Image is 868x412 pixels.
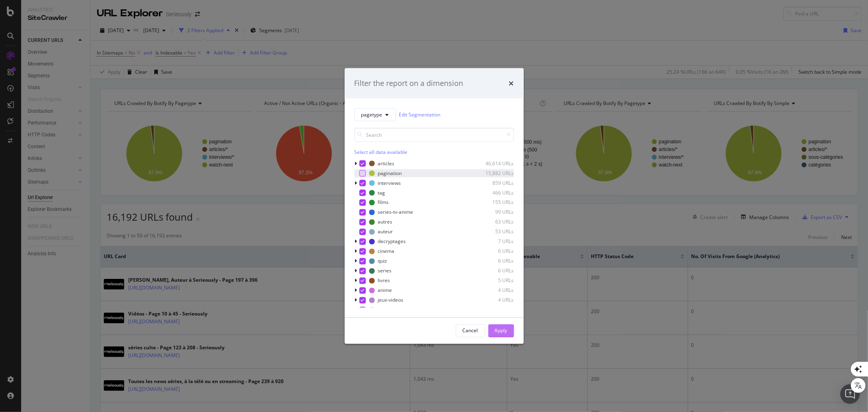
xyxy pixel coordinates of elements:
button: Cancel [456,324,485,337]
div: pagination [378,170,402,177]
div: articles [378,160,395,167]
div: films [378,199,389,206]
div: 4 URLs [474,287,514,294]
div: 53 URLs [474,228,514,235]
a: Edit Segmentation [399,110,441,119]
div: 155 URLs [474,199,514,206]
div: 859 URLs [474,180,514,186]
div: interviews [378,180,401,186]
div: 63 URLs [474,219,514,226]
div: livres [378,277,390,284]
div: tag [378,189,385,196]
div: Open Intercom Messenger [840,384,860,404]
div: series-tv-anime [378,209,413,216]
div: 466 URLs [474,189,514,196]
div: quiz [378,258,387,265]
div: 46,614 URLs [474,160,514,167]
div: times [509,78,514,89]
button: Apply [488,324,514,337]
div: Select all data available [354,148,514,155]
button: pagetype [354,108,396,121]
div: series [378,267,392,274]
div: sans-interet-seo [378,307,415,313]
div: Apply [495,327,507,334]
div: modal [345,68,524,344]
div: jeux-videos [378,297,404,304]
div: anime [378,287,392,294]
div: decryptages [378,238,406,245]
div: auteur [378,228,393,235]
span: pagetype [361,111,383,118]
div: 99 URLs [474,209,514,216]
div: 4 URLs [474,297,514,304]
div: cinema [378,248,395,255]
div: autres [378,219,393,226]
div: 7 URLs [474,238,514,245]
input: Search [354,127,514,142]
div: 6 URLs [474,248,514,255]
div: 6 URLs [474,258,514,265]
div: 6 URLs [474,267,514,274]
div: 15,882 URLs [474,170,514,177]
div: Cancel [463,327,478,334]
div: 5 URLs [474,277,514,284]
div: Filter the report on a dimension [354,78,464,89]
div: 4 URLs [474,307,514,313]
